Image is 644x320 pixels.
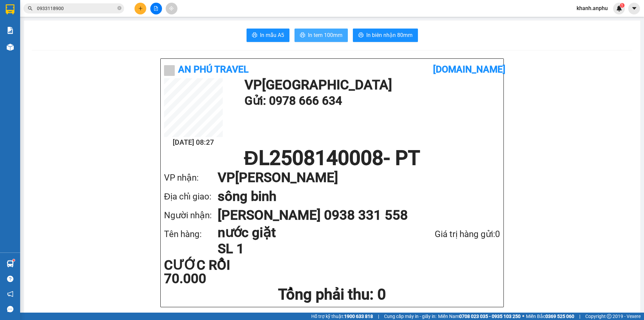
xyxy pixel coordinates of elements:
[399,227,500,241] div: Giá trị hàng gửi: 0
[378,313,379,320] span: |
[579,313,580,320] span: |
[164,137,223,148] h2: [DATE] 08:27
[245,78,497,92] h1: VP [GEOGRAPHIC_DATA]
[308,31,342,39] span: In tem 100mm
[218,187,487,206] h1: sông binh
[164,285,500,304] h1: Tổng phải thu: 0
[138,6,143,11] span: plus
[438,313,521,320] span: Miền Nam
[164,259,275,285] div: CƯỚC RỒI 70.000
[154,6,158,11] span: file-add
[13,259,15,261] sup: 1
[7,260,14,267] img: warehouse-icon
[344,314,373,319] strong: 1900 633 818
[384,313,436,320] span: Cung cấp máy in - giấy in:
[7,291,13,297] span: notification
[545,314,574,319] strong: 0369 525 060
[260,31,284,39] span: In mẫu A5
[164,227,218,241] div: Tên hàng:
[28,6,33,11] span: search
[300,32,305,39] span: printer
[7,27,14,34] img: solution-icon
[169,6,174,11] span: aim
[150,3,162,14] button: file-add
[164,190,218,203] div: Địa chỉ giao:
[178,64,249,75] b: An Phú Travel
[252,32,257,39] span: printer
[218,225,399,241] h1: nước giặt
[459,314,521,319] strong: 0708 023 035 - 0935 103 250
[166,3,177,14] button: aim
[6,4,14,14] img: logo-vxr
[164,209,218,222] div: Người nhận:
[358,32,364,39] span: printer
[7,306,13,312] span: message
[620,3,625,8] sup: 1
[628,3,640,14] button: caret-down
[37,5,116,12] input: Tìm tên, số ĐT hoặc mã đơn
[245,92,497,110] h1: Gửi: 0978 666 634
[433,64,505,75] b: [DOMAIN_NAME]
[631,5,637,11] span: caret-down
[353,29,418,42] button: printerIn biên nhận 80mm
[311,313,373,320] span: Hỗ trợ kỹ thuật:
[164,148,500,168] h1: ĐL2508140008 - PT
[117,6,121,10] span: close-circle
[218,241,399,257] h1: SL 1
[571,4,613,12] span: khanh.anphu
[218,168,487,187] h1: VP [PERSON_NAME]
[117,5,121,12] span: close-circle
[218,206,487,225] h1: [PERSON_NAME] 0938 331 558
[247,29,289,42] button: printerIn mẫu A5
[7,276,13,282] span: question-circle
[135,3,146,14] button: plus
[526,313,574,320] span: Miền Bắc
[607,314,611,319] span: copyright
[616,5,622,11] img: icon-new-feature
[294,29,348,42] button: printerIn tem 100mm
[621,3,623,8] span: 1
[7,44,14,51] img: warehouse-icon
[522,315,524,318] span: ⚪️
[164,171,218,185] div: VP nhận:
[366,31,413,39] span: In biên nhận 80mm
